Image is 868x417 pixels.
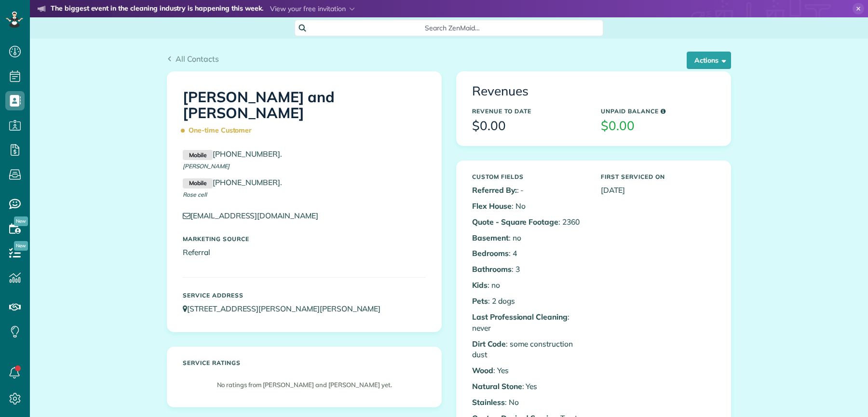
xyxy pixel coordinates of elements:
[472,280,586,291] p: : no
[687,52,731,69] button: Actions
[472,312,568,322] b: Last Professional Cleaning
[472,311,586,334] p: : never
[176,54,219,64] span: All Contacts
[183,162,230,170] span: [PERSON_NAME]
[472,296,488,306] b: Pets
[183,148,426,160] p: .
[472,233,509,242] b: Basement
[472,381,586,392] p: : Yes
[472,296,586,307] p: : 2 dogs
[183,178,213,189] small: Mobile
[472,397,586,408] p: : No
[183,149,280,159] a: Mobile[PHONE_NUMBER]
[14,241,28,251] span: New
[183,304,390,313] a: [STREET_ADDRESS][PERSON_NAME][PERSON_NAME]
[472,338,586,361] p: : some construction dust
[188,380,421,390] p: No ratings from [PERSON_NAME] and [PERSON_NAME] yet.
[183,122,256,139] span: One-time Customer
[472,84,715,98] h3: Revenues
[601,185,715,196] p: [DATE]
[183,236,426,242] h5: Marketing Source
[183,177,426,188] p: .
[183,191,207,198] span: Rose cell
[472,365,586,376] p: : Yes
[472,119,586,133] h3: $0.00
[183,177,280,187] a: Mobile[PHONE_NUMBER]
[472,174,586,180] h5: Custom Fields
[472,108,586,114] h5: Revenue to Date
[472,248,509,258] b: Bedrooms
[601,119,715,133] h3: $0.00
[51,4,263,14] strong: The biggest event in the cleaning industry is happening this week.
[472,185,586,196] p: : -
[472,365,493,375] b: Wood
[183,247,426,258] p: Referral
[472,185,517,195] b: Referred By:
[472,264,586,275] p: : 3
[601,174,715,180] h5: First Serviced On
[183,89,426,139] h1: [PERSON_NAME] and [PERSON_NAME]
[472,264,512,274] b: Bathrooms
[472,381,522,391] b: Natural Stone
[472,232,586,243] p: : no
[183,211,327,220] a: [EMAIL_ADDRESS][DOMAIN_NAME]
[472,216,586,228] p: : 2360
[472,397,505,407] b: Stainless
[167,53,219,65] a: All Contacts
[183,150,213,161] small: Mobile
[472,248,586,259] p: : 4
[183,360,426,366] h5: Service ratings
[472,201,512,211] b: Flex House
[472,217,558,227] b: Quote - Square Footage
[601,108,715,114] h5: Unpaid Balance
[14,216,28,226] span: New
[472,201,586,212] p: : No
[472,339,506,349] b: Dirt Code
[472,280,488,290] b: Kids
[183,292,426,298] h5: Service Address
